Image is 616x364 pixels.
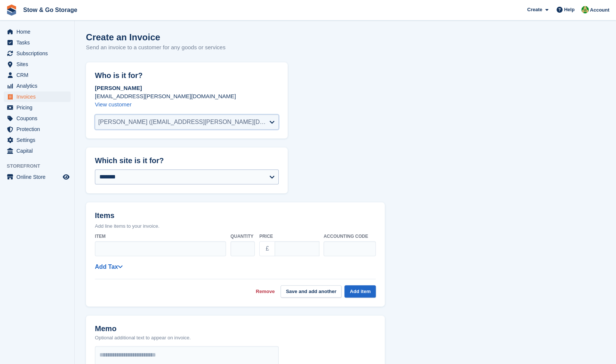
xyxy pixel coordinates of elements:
span: Invoices [16,91,61,102]
p: [EMAIL_ADDRESS][PERSON_NAME][DOMAIN_NAME] [95,92,279,100]
span: Settings [16,135,61,145]
a: menu [4,146,71,156]
label: Accounting code [324,233,376,240]
a: Preview store [62,172,71,181]
a: menu [4,27,71,37]
span: Capital [16,146,61,156]
span: Online Store [16,172,61,182]
span: Subscriptions [16,48,61,59]
a: menu [4,102,71,113]
span: Pricing [16,102,61,113]
a: View customer [95,101,131,108]
h2: Which site is it for? [95,156,279,165]
span: Coupons [16,113,61,124]
p: Add line items to your invoice. [95,223,376,230]
span: Storefront [7,162,74,170]
span: Help [564,6,575,13]
h2: Who is it for? [95,71,279,80]
p: Send an invoice to a customer for any goods or services [86,43,226,52]
span: Account [590,6,609,14]
a: menu [4,48,71,59]
p: Optional additional text to appear on invoice. [95,334,191,342]
a: menu [4,81,71,91]
label: Quantity [230,233,255,240]
p: [PERSON_NAME] [95,84,279,92]
span: Protection [16,124,61,134]
span: Home [16,27,61,37]
a: menu [4,37,71,48]
button: Save and add another [281,285,341,298]
a: menu [4,70,71,80]
h2: Items [95,211,376,221]
label: Item [95,233,226,240]
a: menu [4,124,71,134]
a: Remove [256,288,275,295]
span: Sites [16,59,61,69]
span: CRM [16,70,61,80]
img: stora-icon-8386f47178a22dfd0bd8f6a31ec36ba5ce8667c1dd55bd0f319d3a0aa187defe.svg [6,4,17,16]
span: Tasks [16,37,61,48]
span: Analytics [16,81,61,91]
a: menu [4,113,71,124]
a: Add Tax [95,264,123,270]
label: Price [259,233,319,240]
span: Create [527,6,542,13]
a: Stow & Go Storage [20,4,80,16]
a: menu [4,59,71,69]
button: Add item [344,285,376,298]
h1: Create an Invoice [86,32,226,42]
a: menu [4,172,71,182]
a: menu [4,91,71,102]
img: Alex Taylor [581,6,589,13]
h2: Memo [95,324,191,333]
div: [PERSON_NAME] ([EMAIL_ADDRESS][PERSON_NAME][DOMAIN_NAME]) [98,118,269,127]
a: menu [4,135,71,145]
